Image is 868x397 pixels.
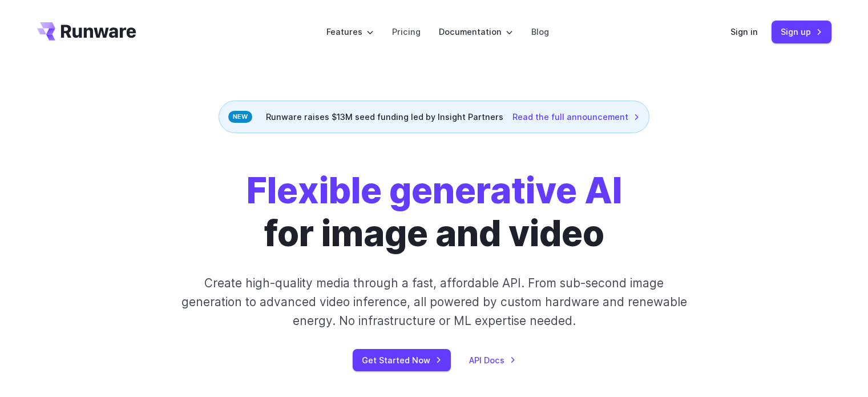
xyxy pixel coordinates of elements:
[219,101,649,133] div: Runware raises $13M seed funding led by Insight Partners
[439,25,513,38] label: Documentation
[326,25,374,38] label: Features
[469,354,516,367] a: API Docs
[531,25,549,38] a: Blog
[353,349,451,371] a: Get Started Now
[512,110,640,123] a: Read the full announcement
[247,169,622,212] strong: Flexible generative AI
[247,170,622,255] h1: for image and video
[37,22,136,41] a: Go to /
[180,274,688,331] p: Create high-quality media through a fast, affordable API. From sub-second image generation to adv...
[392,25,421,38] a: Pricing
[772,21,831,43] a: Sign up
[730,25,758,38] a: Sign in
